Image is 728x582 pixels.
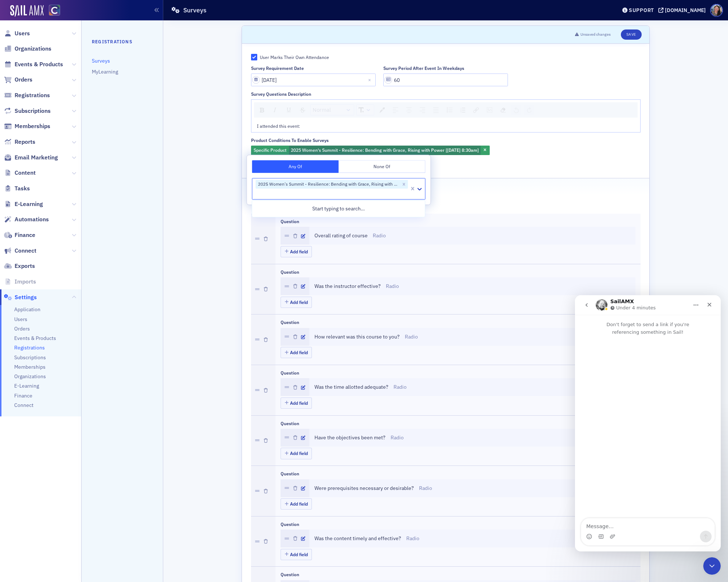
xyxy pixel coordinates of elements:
[281,471,299,476] div: Question
[15,45,51,53] span: Organizations
[15,293,37,301] span: Settings
[257,123,635,129] div: rdw-editor
[254,102,638,118] div: rdw-toolbar
[405,333,418,341] p: Radio
[251,74,376,86] input: MM/DD/YYYY
[15,169,36,177] span: Content
[14,364,46,371] a: Memberships
[49,5,60,16] img: SailAMX
[400,180,408,189] div: Remove 2025 Women's Summit - Resilience: Bending with Grace, Rising with Power [8/22/2025 8:30am]
[483,104,496,115] div: rdw-image-control
[373,232,386,239] p: Radio
[4,278,36,286] a: Imports
[14,325,30,332] a: Orders
[251,99,641,132] div: rdw-wrapper
[15,138,35,146] span: Reports
[4,154,58,162] a: Email Marketing
[252,202,425,215] div: Start typing to search…
[251,146,490,155] div: 2025 Women's Summit - Resilience: Bending with Grace, Rising with Power [8/22/2025 8:30am]
[314,333,400,341] span: How relevant was this course to you?
[15,215,49,223] span: Automations
[15,154,58,162] span: Email Marketing
[14,354,46,361] a: Subscriptions
[391,434,404,442] p: Radio
[14,316,27,323] a: Users
[4,91,50,99] a: Registrations
[251,66,304,71] div: Survey Requirement Date
[4,185,30,193] a: Tasks
[357,105,374,115] a: Font Size
[281,397,312,409] button: Add field
[14,383,39,389] span: E-Learning
[524,105,534,115] div: Redo
[4,262,35,270] a: Exports
[314,535,401,542] span: Was the content timely and effective?
[92,38,153,45] h4: Registrations
[471,105,481,115] div: Link
[710,4,723,17] span: Profile
[4,293,37,301] a: Settings
[309,104,355,115] div: rdw-block-control
[44,5,60,17] a: View Homepage
[314,383,388,391] span: Was the time allotted adequate?
[14,373,46,380] span: Organizations
[355,104,375,115] div: rdw-font-size-control
[14,344,45,351] a: Registrations
[443,104,469,115] div: rdw-list-control
[383,66,464,71] div: Survey Period After Event in Weekdays
[310,104,354,115] div: rdw-dropdown
[4,200,43,208] a: E-Learning
[14,306,40,313] a: Application
[251,138,329,143] div: Product Conditions to Enable Surveys
[4,169,36,177] a: Content
[256,104,309,115] div: rdw-inline-control
[92,68,118,75] a: MyLearning
[4,107,51,115] a: Subscriptions
[14,392,32,399] a: Finance
[281,370,299,376] div: Question
[15,247,36,255] span: Connect
[406,535,419,542] p: Radio
[14,335,56,342] span: Events & Products
[498,105,508,115] div: Remove
[281,572,299,577] div: Question
[356,104,374,115] div: rdw-dropdown
[15,29,30,37] span: Users
[14,402,34,409] a: Connect
[281,448,312,459] button: Add field
[252,160,339,173] button: Any Of
[281,549,312,560] button: Add field
[339,160,426,173] button: None Of
[314,282,381,290] span: Was the instructor effective?
[375,104,389,115] div: rdw-color-picker
[580,32,611,37] span: Unsaved changes
[314,232,368,239] span: Overall rating of course
[281,498,312,510] button: Add field
[469,104,483,115] div: rdw-link-control
[281,421,299,426] div: Question
[394,383,407,391] p: Radio
[703,557,721,575] iframe: Intercom live chat
[257,123,300,129] span: I attended this event:
[621,29,642,40] button: Save
[10,5,44,17] a: SailAMX
[496,104,510,115] div: rdw-remove-control
[629,7,654,13] div: Support
[297,105,308,115] div: Strikethrough
[484,105,495,115] div: Image
[311,105,354,115] a: Block Type
[390,105,401,115] div: Left
[314,434,385,442] span: Have the objectives been met?
[257,105,267,115] div: Bold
